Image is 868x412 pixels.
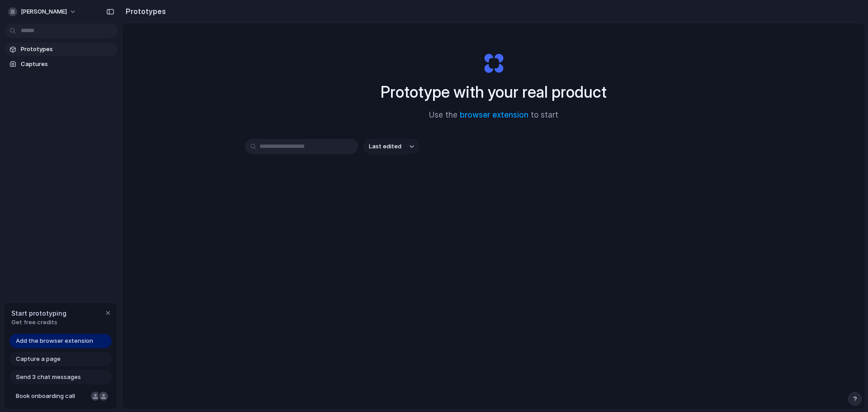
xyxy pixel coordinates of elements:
[98,391,109,402] div: Christian Iacullo
[9,389,112,403] a: Book onboarding call
[11,318,66,327] span: Get free credits
[122,6,166,17] h2: Prototypes
[21,60,114,69] span: Captures
[9,334,112,348] a: Add the browser extension
[5,57,118,71] a: Captures
[5,5,81,19] button: [PERSON_NAME]
[16,373,81,382] span: Send 3 chat messages
[21,7,67,16] span: [PERSON_NAME]
[90,391,101,402] div: Nicole Kubica
[21,45,114,54] span: Prototypes
[5,43,118,56] a: Prototypes
[381,80,607,104] h1: Prototype with your real product
[363,139,420,154] button: Last edited
[460,110,528,119] a: browser extension
[429,109,558,121] span: Use the to start
[16,392,87,401] span: Book onboarding call
[11,308,66,318] span: Start prototyping
[369,142,401,151] span: Last edited
[16,336,93,346] span: Add the browser extension
[16,355,61,364] span: Capture a page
